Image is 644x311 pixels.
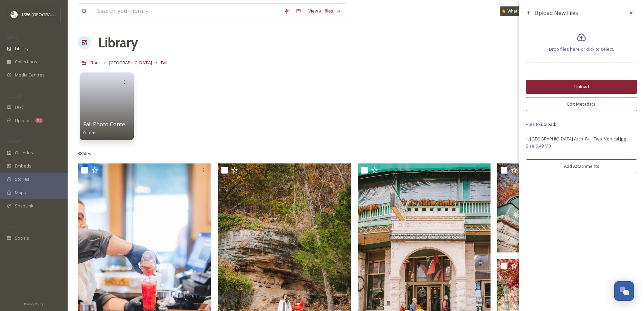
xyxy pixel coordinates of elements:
img: logos.png [11,11,18,18]
span: Drop files here or click to select. [549,46,614,52]
span: Fall [161,60,167,66]
img: Basin Park Fall 2023 (es12).jpg [497,163,630,252]
a: Fall [161,59,167,67]
button: Edit Metadata [526,97,637,111]
span: Privacy Policy [24,302,44,306]
span: Embeds [15,163,31,169]
span: 1. [GEOGRAPHIC_DATA] Arch_Fall_Two_Vertical.jpg [526,136,626,142]
a: Library [98,32,138,53]
span: MEDIA [7,35,19,40]
a: What's New [500,6,534,16]
span: Socials [15,235,29,241]
input: Search your library [94,4,281,19]
span: SOCIALS [7,224,20,229]
span: 38 file s [78,150,91,157]
span: Galleries [15,150,33,156]
span: Collections [15,59,37,65]
span: [GEOGRAPHIC_DATA] [109,60,152,66]
a: View all files [305,4,344,18]
span: Maps [15,190,26,196]
span: Fall Photo Contest 2025 [83,120,143,128]
span: Upload New Files [534,9,578,17]
span: Stories [15,176,29,182]
div: 93 [35,118,43,123]
span: 0 items [83,130,98,136]
span: Uploads [15,117,32,124]
button: Add Attachments [526,159,637,173]
span: Files to upload: [526,121,637,128]
span: Media Centres [15,72,45,78]
span: Library [15,45,28,52]
button: Open Chat [614,281,634,301]
span: WIDGETS [7,139,22,144]
a: Root [91,59,100,67]
button: Upload [526,80,637,94]
span: COLLECT [7,94,21,99]
span: Root [91,60,100,66]
span: Size: 6.49 MB [526,143,551,149]
span: UGC [15,104,24,111]
a: Fall Photo Contest 20250 items [83,121,143,136]
a: Privacy Policy [24,299,44,308]
span: SnapLink [15,203,33,209]
a: [GEOGRAPHIC_DATA] [109,59,152,67]
span: 1886 [GEOGRAPHIC_DATA] [21,11,74,18]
